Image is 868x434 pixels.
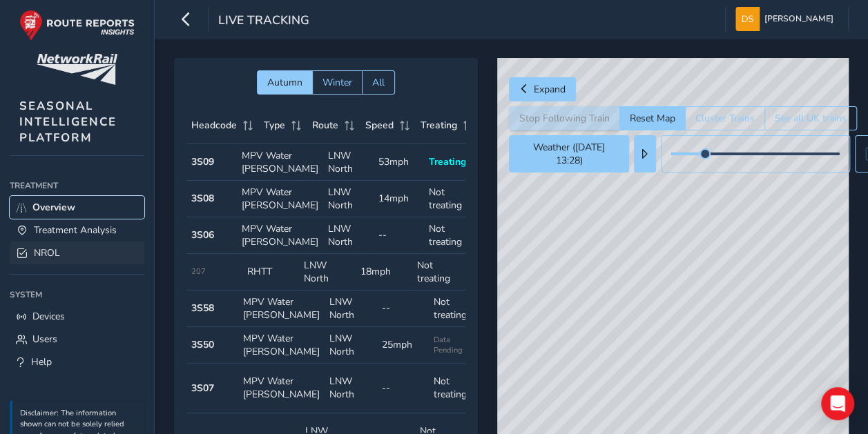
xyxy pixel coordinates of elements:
[257,70,312,95] button: Autumn
[19,10,135,41] img: rr logo
[323,181,374,217] td: LNW North
[365,119,394,132] span: Speed
[509,77,576,101] button: Expand
[685,106,764,130] button: Cluster Trains
[372,76,385,89] span: All
[356,254,412,290] td: 18mph
[429,155,466,168] span: Treating
[374,217,424,254] td: --
[10,241,144,264] a: NROL
[264,119,285,132] span: Type
[322,76,352,89] span: Winter
[421,119,457,132] span: Treating
[764,7,833,31] span: [PERSON_NAME]
[374,144,424,181] td: 53mph
[37,54,117,85] img: customer logo
[764,106,857,130] button: See all UK trains
[429,290,481,327] td: Not treating
[424,217,474,254] td: Not treating
[299,254,356,290] td: LNW North
[237,217,323,254] td: MPV Water [PERSON_NAME]
[325,290,377,327] td: LNW North
[34,246,60,259] span: NROL
[312,119,338,132] span: Route
[821,387,854,420] div: Open Intercom Messenger
[191,228,214,241] strong: 3S06
[377,364,430,413] td: --
[429,364,481,413] td: Not treating
[434,335,476,355] span: Data Pending
[10,284,144,305] div: System
[218,12,309,31] span: Live Tracking
[509,135,628,172] button: Weather ([DATE] 13:28)
[10,175,144,196] div: Treatment
[32,333,57,346] span: Users
[323,217,374,254] td: LNW North
[237,144,323,181] td: MPV Water [PERSON_NAME]
[312,70,362,95] button: Winter
[10,351,144,373] a: Help
[412,254,469,290] td: Not treating
[424,181,474,217] td: Not treating
[237,181,323,217] td: MPV Water [PERSON_NAME]
[242,254,299,290] td: RHTT
[191,155,214,168] strong: 3S09
[362,70,395,95] button: All
[10,328,144,351] a: Users
[238,327,325,364] td: MPV Water [PERSON_NAME]
[267,76,302,89] span: Autumn
[377,290,430,327] td: --
[191,266,206,277] span: 207
[534,83,566,96] span: Expand
[735,7,838,31] button: [PERSON_NAME]
[10,196,144,219] a: Overview
[34,224,117,237] span: Treatment Analysis
[191,119,237,132] span: Headcode
[32,310,65,323] span: Devices
[238,290,325,327] td: MPV Water [PERSON_NAME]
[19,98,117,146] span: SEASONAL INTELLIGENCE PLATFORM
[619,106,685,130] button: Reset Map
[377,327,430,364] td: 25mph
[10,219,144,241] a: Treatment Analysis
[325,364,377,413] td: LNW North
[374,181,424,217] td: 14mph
[191,302,214,315] strong: 3S58
[735,7,760,31] img: diamond-layout
[191,338,214,351] strong: 3S50
[191,192,214,205] strong: 3S08
[31,355,52,368] span: Help
[323,144,374,181] td: LNW North
[191,382,214,395] strong: 3S07
[238,364,325,413] td: MPV Water [PERSON_NAME]
[325,327,377,364] td: LNW North
[32,201,75,214] span: Overview
[10,305,144,328] a: Devices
